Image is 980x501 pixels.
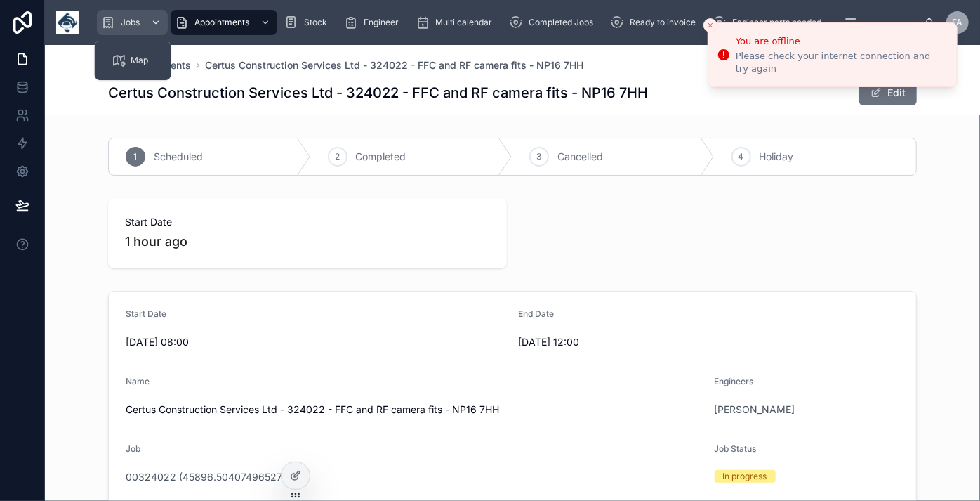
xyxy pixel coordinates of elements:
span: Engineer [364,17,399,28]
span: Multi calendar [435,17,492,28]
a: Stock [280,10,337,35]
span: Stock [304,17,327,28]
span: Cancelled [557,150,603,164]
a: [PERSON_NAME] [715,403,795,417]
span: [DATE] 12:00 [518,335,899,349]
button: Close toast [703,18,717,32]
span: 1 [134,151,138,162]
span: Job Status [715,443,757,454]
a: Ready to invoice [606,10,706,35]
img: App logo [56,11,79,34]
p: 1 hour ago [125,232,187,252]
span: 4 [739,151,744,162]
span: Ready to invoice [630,17,696,28]
span: Completed [356,150,406,164]
span: Map [131,55,149,66]
span: [DATE] 08:00 [126,335,507,349]
div: scrollable content [90,7,924,38]
a: Certus Construction Services Ltd - 324022 - FFC and RF camera fits - NP16 7HH [205,58,583,72]
span: Start Date [125,215,490,229]
span: End Date [518,308,554,319]
span: Scheduled [154,150,203,164]
span: Certus Construction Services Ltd - 324022 - FFC and RF camera fits - NP16 7HH [126,403,703,417]
span: Completed Jobs [529,17,593,28]
div: In progress [723,470,767,483]
button: Edit [859,80,917,105]
a: 00324022 (45896.504074965276) [126,470,292,484]
span: Holiday [760,150,794,164]
div: Please check your internet connection and try again [736,50,946,75]
span: Jobs [121,17,140,28]
a: Map [103,48,163,73]
span: FA [953,17,963,28]
div: You are offline [736,34,946,48]
a: Appointments [171,10,277,35]
span: Name [126,376,150,386]
span: Appointments [194,17,249,28]
a: Completed Jobs [505,10,603,35]
a: Multi calendar [411,10,502,35]
span: Start Date [126,308,166,319]
a: Jobs [97,10,168,35]
h1: Certus Construction Services Ltd - 324022 - FFC and RF camera fits - NP16 7HH [108,83,648,103]
a: Engineer [340,10,409,35]
span: Engineers [715,376,754,386]
span: 2 [335,151,340,162]
a: Engineer parts needed [708,10,831,35]
span: Job [126,443,140,454]
span: 3 [537,151,542,162]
